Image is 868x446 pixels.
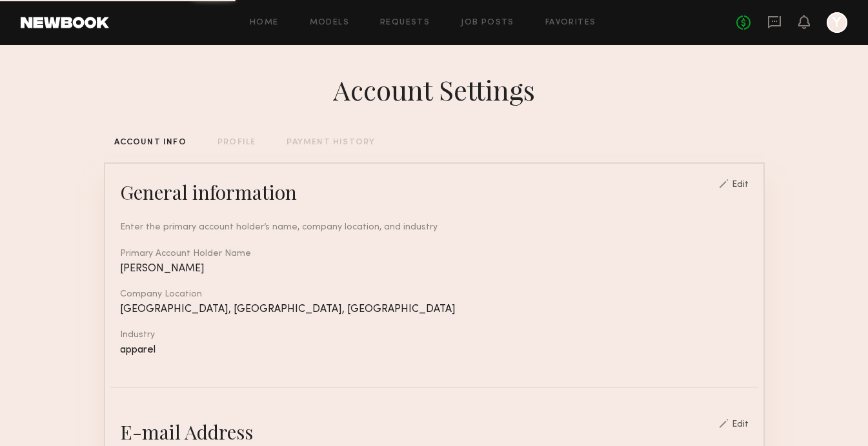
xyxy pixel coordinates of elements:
div: ACCOUNT INFO [114,139,187,147]
div: General information [120,179,297,205]
a: Models [310,19,349,27]
a: Favorites [545,19,596,27]
div: E-mail Address [120,419,253,445]
div: Industry [120,331,749,340]
div: Account Settings [333,72,535,108]
div: Edit [732,420,749,429]
div: PROFILE [217,139,256,147]
div: Primary Account Holder Name [120,249,749,258]
div: Company Location [120,290,749,299]
div: [GEOGRAPHIC_DATA], [GEOGRAPHIC_DATA], [GEOGRAPHIC_DATA] [120,304,749,315]
div: PAYMENT HISTORY [287,139,375,147]
div: Edit [732,180,749,189]
a: Job Posts [461,19,514,27]
a: Y [827,12,847,33]
div: [PERSON_NAME] [120,264,749,275]
a: Home [250,19,279,27]
div: Enter the primary account holder’s name, company location, and industry [120,220,749,234]
div: apparel [120,345,749,356]
a: Requests [380,19,430,27]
